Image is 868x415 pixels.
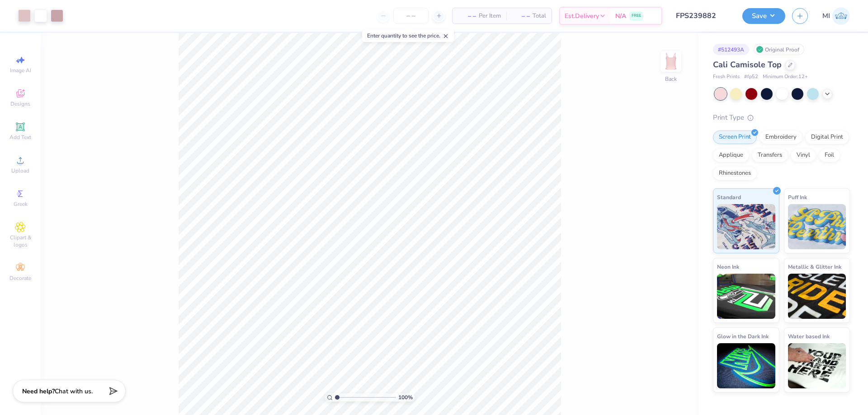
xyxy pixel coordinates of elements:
[22,387,55,396] strong: Need help?
[822,11,830,21] span: MI
[717,204,775,249] img: Standard
[512,11,530,21] span: – –
[713,59,782,70] span: Cali Camisole Top
[788,343,846,388] img: Water based Ink
[713,131,757,144] div: Screen Print
[788,192,807,202] span: Puff Ink
[788,274,846,319] img: Metallic & Glitter Ink
[759,131,802,144] div: Embroidery
[713,44,749,55] div: # 512493A
[763,73,808,81] span: Minimum Order: 12 +
[665,75,677,83] div: Back
[669,7,736,25] input: Untitled Design
[615,11,626,21] span: N/A
[9,275,31,282] span: Decorate
[713,149,749,162] div: Applique
[565,11,599,21] span: Est. Delivery
[744,73,758,81] span: # fp52
[713,112,850,123] div: Print Type
[10,100,30,107] span: Designs
[717,262,739,271] span: Neon Ink
[713,167,757,180] div: Rhinestones
[822,7,850,25] a: MI
[752,149,788,162] div: Transfers
[742,8,785,24] button: Save
[458,11,476,21] span: – –
[805,131,849,144] div: Digital Print
[11,167,29,174] span: Upload
[717,331,769,341] span: Glow in the Dark Ink
[479,11,501,21] span: Per Item
[533,11,546,21] span: Total
[9,134,31,141] span: Add Text
[788,262,841,271] span: Metallic & Glitter Ink
[754,44,804,55] div: Original Proof
[717,343,775,388] img: Glow in the Dark Ink
[398,393,413,401] span: 100 %
[632,13,641,19] span: FREE
[14,201,28,208] span: Greek
[788,204,846,249] img: Puff Ink
[819,149,840,162] div: Foil
[791,149,816,162] div: Vinyl
[55,387,93,396] span: Chat with us.
[393,8,429,24] input: – –
[5,234,36,248] span: Clipart & logos
[10,67,31,74] span: Image AI
[788,331,830,341] span: Water based Ink
[832,7,850,25] img: Mark Isaac
[362,29,454,42] div: Enter quantity to see the price.
[662,52,680,70] img: Back
[717,192,741,202] span: Standard
[717,274,775,319] img: Neon Ink
[713,73,740,81] span: Fresh Prints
